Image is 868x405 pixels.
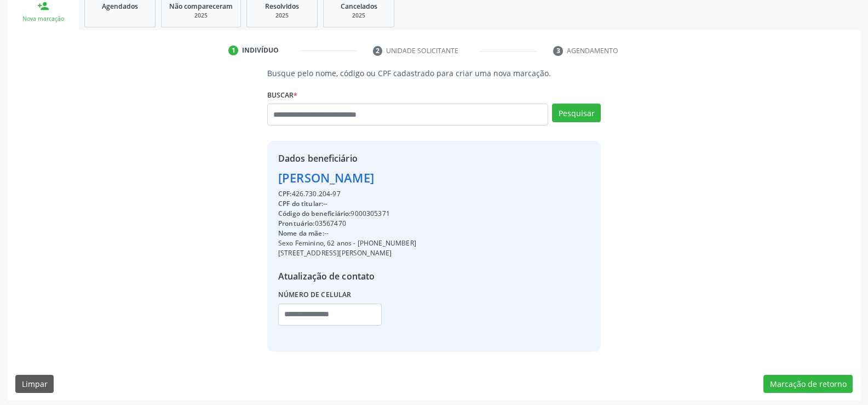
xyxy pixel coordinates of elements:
span: CPF do titular: [278,199,323,208]
div: 03567470 [278,219,416,229]
div: 426.730.204-97 [278,189,416,199]
div: Sexo Feminino, 62 anos - [PHONE_NUMBER] [278,238,416,248]
div: Dados beneficiário [278,152,416,165]
span: Resolvidos [265,2,299,11]
div: 2025 [331,12,386,20]
div: -- [278,199,416,209]
button: Pesquisar [552,104,601,122]
p: Busque pelo nome, código ou CPF cadastrado para criar uma nova marcação. [267,67,601,79]
span: Código do beneficiário: [278,209,350,218]
span: Nome da mãe: [278,229,324,238]
span: Não compareceram [169,2,233,11]
span: CPF: [278,189,292,198]
div: Atualização de contato [278,270,416,283]
div: -- [278,229,416,238]
div: 1 [228,45,238,55]
span: Prontuário: [278,219,315,228]
div: 2025 [255,12,309,20]
label: Número de celular [278,287,352,304]
div: 2025 [169,12,233,20]
button: Limpar [15,375,54,393]
button: Marcação de retorno [763,375,853,393]
div: [STREET_ADDRESS][PERSON_NAME] [278,248,416,258]
label: Buscar [267,87,297,104]
div: [PERSON_NAME] [278,169,416,187]
div: Indivíduo [242,45,279,55]
div: 9000305371 [278,209,416,219]
span: Agendados [102,2,138,11]
span: Cancelados [341,2,377,11]
div: Nova marcação [15,15,71,23]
